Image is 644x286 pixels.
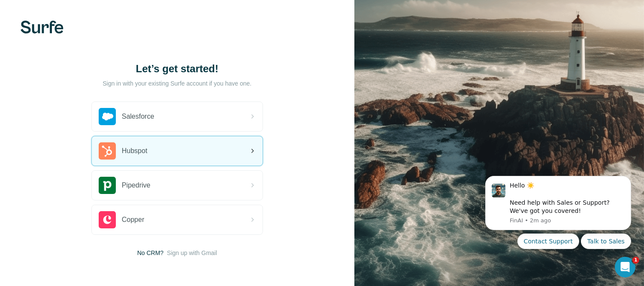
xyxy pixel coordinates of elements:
img: salesforce's logo [99,108,116,125]
span: 1 [632,257,639,264]
span: Hubspot [122,146,148,156]
img: copper's logo [99,211,116,228]
button: Sign up with Gmail [167,249,217,257]
h1: Let’s get started! [91,62,263,76]
span: Pipedrive [122,180,151,191]
img: pipedrive's logo [99,177,116,194]
img: hubspot's logo [99,142,116,160]
span: No CRM? [137,249,163,257]
span: Copper [122,215,144,225]
iframe: Intercom live chat [615,257,635,277]
p: Sign in with your existing Surfe account if you have one. [103,79,251,88]
img: Surfe's logo [21,21,63,34]
iframe: Intercom notifications message [472,168,644,254]
span: Salesforce [122,111,154,122]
